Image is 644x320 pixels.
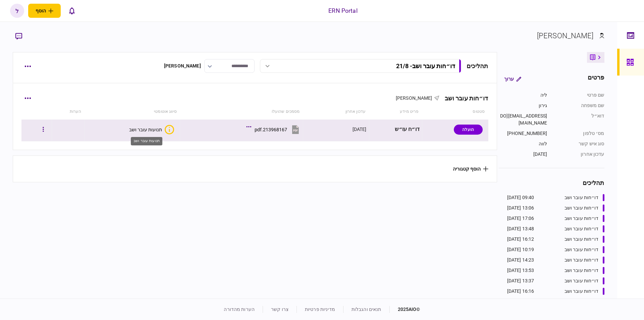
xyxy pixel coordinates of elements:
button: פתח רשימת התראות [65,4,79,18]
th: סטטוס [422,104,488,120]
div: דוא״ל [554,112,604,127]
div: איכות לא מספקת [165,125,174,134]
div: דו״חות עובר ושב [565,267,599,274]
span: [PERSON_NAME] [396,95,432,101]
div: תנועות עובר ושב [131,137,162,145]
div: 16:16 [DATE] [507,288,534,295]
div: גירון [499,102,547,109]
a: דו״חות עובר ושב16:12 [DATE] [507,236,604,243]
div: דו״חות עובר ושב [565,215,599,222]
a: דו״חות עובר ושב13:53 [DATE] [507,267,604,274]
a: דו״חות עובר ושב13:06 [DATE] [507,204,604,212]
button: הוסף קטגוריה [453,166,488,172]
button: ל [10,4,24,18]
div: 213968167.pdf [255,127,287,132]
button: דו״חות עובר ושב- 21/8 [260,59,461,73]
div: 09:40 [DATE] [507,194,534,201]
div: דו״חות עובר ושב [565,257,599,264]
a: מדיניות פרטיות [305,307,335,312]
div: 14:23 [DATE] [507,257,534,264]
div: דו״חות עובר ושב [565,194,599,201]
th: פריט מידע [369,104,422,120]
a: צרו קשר [271,307,288,312]
div: סוג איש קשר [554,140,604,147]
div: הועלה [454,125,483,135]
button: 213968167.pdf [248,122,301,137]
div: [DATE] [499,151,547,158]
button: פתח תפריט להוספת לקוח [28,4,61,18]
div: דו״חות עובר ושב [565,288,599,295]
div: ERN Portal [328,6,357,15]
div: דו״חות עובר ושב [439,95,488,102]
div: שם משפחה [554,102,604,109]
div: ליה [499,92,547,99]
a: דו״חות עובר ושב16:16 [DATE] [507,288,604,295]
a: דו״חות עובר ושב13:37 [DATE] [507,277,604,284]
div: דו״חות עובר ושב [565,236,599,243]
div: עדכון אחרון [554,151,604,158]
div: [PERSON_NAME] [164,62,201,70]
a: תנאים והגבלות [352,307,381,312]
div: 13:06 [DATE] [507,204,534,212]
div: 17:06 [DATE] [507,215,534,222]
div: לווה [499,140,547,147]
div: תנועות עובר ושב [129,127,162,132]
th: הערות [52,104,85,120]
button: איכות לא מספקתתנועות עובר ושב [129,125,174,134]
div: [EMAIL_ADDRESS][DOMAIN_NAME] [499,112,547,127]
th: מסמכים שהועלו [180,104,303,120]
div: דו״חות עובר ושב [565,225,599,232]
div: דו״חות עובר ושב - 21/8 [396,62,455,70]
th: עדכון אחרון [303,104,369,120]
div: © 2025 AIO [389,306,420,313]
div: מס׳ טלפון [554,130,604,137]
div: 13:37 [DATE] [507,277,534,284]
div: [PHONE_NUMBER] [499,130,547,137]
div: 16:12 [DATE] [507,236,534,243]
button: ערוך [499,73,527,85]
div: פרטים [588,73,604,85]
a: דו״חות עובר ושב17:06 [DATE] [507,215,604,222]
a: דו״חות עובר ושב09:40 [DATE] [507,194,604,201]
a: דו״חות עובר ושב13:48 [DATE] [507,225,604,232]
div: דו״חות עובר ושב [565,204,599,212]
div: תהליכים [499,178,604,187]
div: דו״חות עובר ושב [565,246,599,253]
div: [PERSON_NAME] [537,30,594,41]
div: תהליכים [467,61,488,71]
th: סיווג אוטומטי [85,104,180,120]
div: 10:19 [DATE] [507,246,534,253]
div: 13:53 [DATE] [507,267,534,274]
div: שם פרטי [554,92,604,99]
a: דו״חות עובר ושב10:19 [DATE] [507,246,604,253]
div: [DATE] [353,126,367,133]
div: 13:48 [DATE] [507,225,534,232]
div: דו״ח עו״ש [372,122,420,137]
div: דו״חות עובר ושב [565,277,599,284]
a: דו״חות עובר ושב14:23 [DATE] [507,257,604,264]
a: הערות מהדורה [224,307,255,312]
